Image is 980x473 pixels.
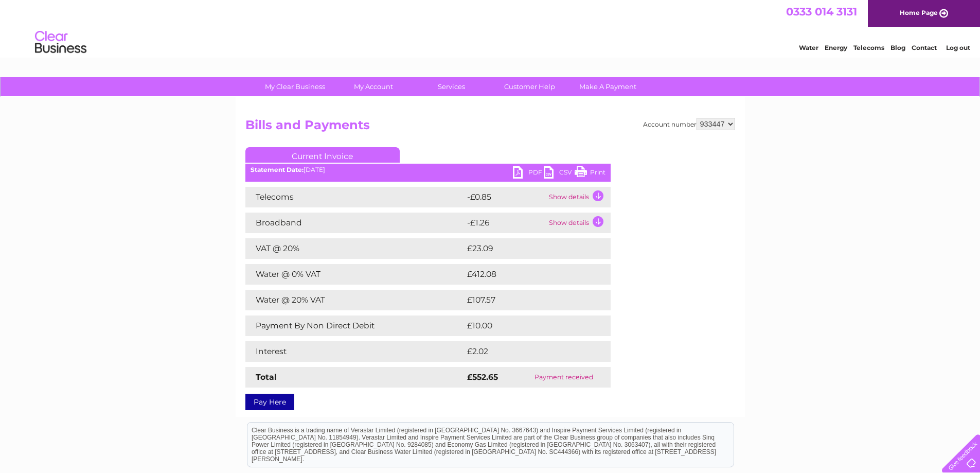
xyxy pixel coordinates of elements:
a: My Clear Business [253,77,337,96]
td: Water @ 20% VAT [245,290,465,310]
h2: Bills and Payments [245,118,735,137]
a: Pay Here [245,394,294,410]
a: Contact [912,44,937,51]
strong: Total [256,372,277,382]
td: Telecoms [245,187,465,207]
td: £412.08 [465,264,592,285]
td: Show details [546,213,611,233]
a: PDF [513,166,544,181]
td: Interest [245,341,465,362]
a: My Account [331,77,416,96]
a: Blog [890,44,905,51]
td: -£0.85 [465,187,546,207]
b: Statement Date: [251,166,304,173]
td: Water @ 0% VAT [245,264,465,285]
td: Payment received [517,367,611,388]
a: Print [575,166,605,181]
a: Make A Payment [565,77,650,96]
td: -£1.26 [465,213,546,233]
td: VAT @ 20% [245,238,465,259]
div: [DATE] [245,166,611,173]
a: CSV [544,166,575,181]
a: Telecoms [853,44,884,51]
a: Current Invoice [245,147,400,163]
td: £107.57 [465,290,591,310]
img: logo.png [34,27,87,58]
a: Water [799,44,818,51]
td: £2.02 [465,341,586,362]
a: 0333 014 3131 [786,5,857,18]
div: Account number [643,118,735,130]
strong: £552.65 [467,372,498,382]
a: Energy [825,44,847,51]
td: £10.00 [465,316,590,336]
td: Payment By Non Direct Debit [245,316,465,336]
div: Clear Business is a trading name of Verastar Limited (registered in [GEOGRAPHIC_DATA] No. 3667643... [247,6,734,50]
a: Log out [946,44,970,51]
td: £23.09 [465,238,590,259]
td: Broadband [245,213,465,233]
a: Customer Help [487,77,572,96]
a: Services [409,77,494,96]
td: Show details [546,187,611,207]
